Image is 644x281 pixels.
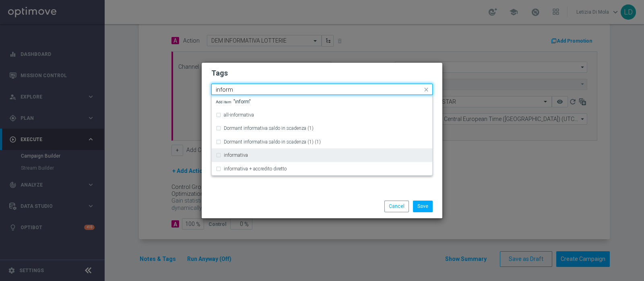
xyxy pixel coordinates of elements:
[216,109,428,121] div: all-informativa
[224,113,254,117] label: all-informativa
[216,149,428,162] div: informativa
[216,162,428,175] div: informativa + accredito diretto
[211,68,433,78] h2: Tags
[413,201,433,212] button: Save
[216,135,428,148] div: Dormant informativa saldo in scadenza (1) (1)
[384,201,409,212] button: Cancel
[224,139,321,144] label: Dormant informativa saldo in scadenza (1) (1)
[216,122,428,135] div: Dormant informativa saldo in scadenza (1)
[211,84,433,95] ng-select: star
[216,100,233,104] span: Add item
[224,166,287,171] label: informativa + accredito diretto
[224,126,314,131] label: Dormant informativa saldo in scadenza (1)
[224,153,248,158] label: informativa
[216,99,251,104] span: "inform"
[211,95,433,176] ng-dropdown-panel: Options list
